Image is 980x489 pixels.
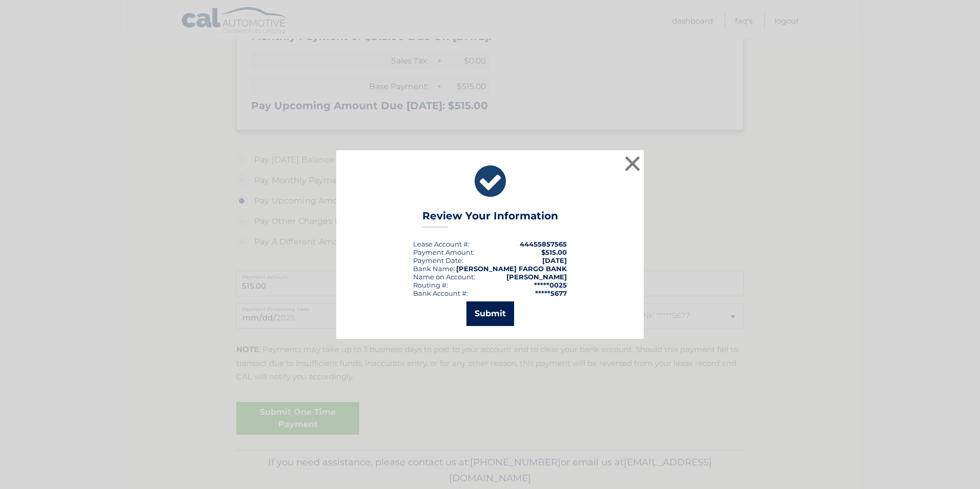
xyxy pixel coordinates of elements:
[413,273,475,281] div: Name on Account:
[466,301,514,326] button: Submit
[622,153,643,174] button: ×
[413,240,469,248] div: Lease Account #:
[541,248,567,256] span: $515.00
[542,256,567,264] span: [DATE]
[413,289,468,297] div: Bank Account #:
[413,256,462,264] span: Payment Date
[456,264,567,273] strong: [PERSON_NAME] FARGO BANK
[413,281,448,289] div: Routing #:
[413,248,475,256] div: Payment Amount:
[520,240,567,248] strong: 44455857565
[413,264,455,273] div: Bank Name:
[422,210,558,228] h3: Review Your Information
[413,256,463,264] div: :
[506,273,567,281] strong: [PERSON_NAME]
